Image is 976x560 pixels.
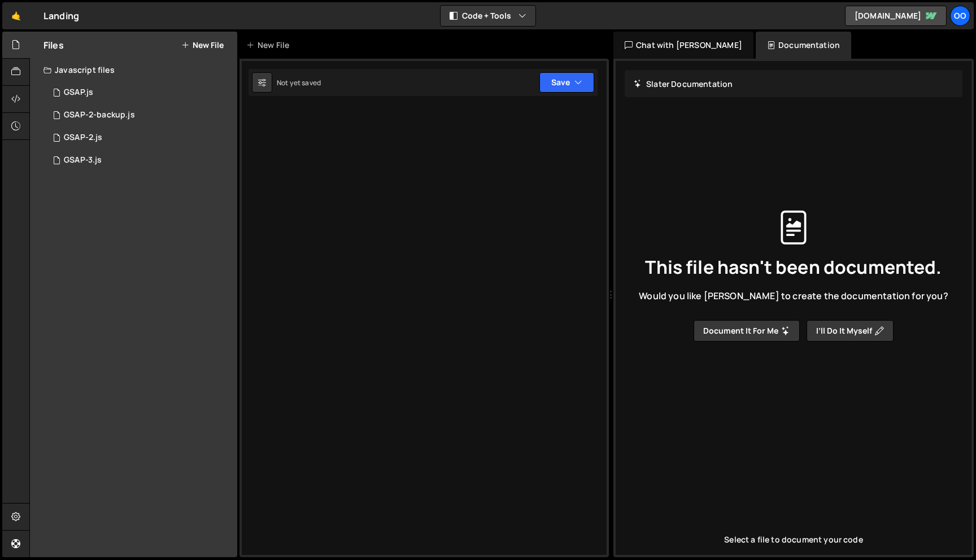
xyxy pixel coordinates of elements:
[613,32,753,59] div: Chat with [PERSON_NAME]
[181,41,224,50] button: New File
[539,72,594,93] button: Save
[694,320,800,342] button: Document it for me
[950,6,970,26] a: OO
[43,126,237,149] div: 15183/40971.js
[246,40,294,51] div: New File
[756,32,851,59] div: Documentation
[277,78,321,88] div: Not yet saved
[43,9,79,23] div: Landing
[807,320,894,342] button: I’ll do it myself
[43,104,237,126] div: 15183/42435.js
[64,155,102,165] div: GSAP-3.js
[30,59,237,81] div: Javascript files
[43,39,64,51] h2: Files
[64,133,102,143] div: GSAP-2.js
[645,258,942,276] span: This file hasn't been documented.
[43,81,237,104] div: 15183/39805.js
[64,88,93,98] div: GSAP.js
[634,78,733,89] h2: Slater Documentation
[441,6,535,26] button: Code + Tools
[639,290,948,302] span: Would you like [PERSON_NAME] to create the documentation for you?
[2,2,30,29] a: 🤙
[64,110,135,120] div: GSAP-2-backup.js
[845,6,947,26] a: [DOMAIN_NAME]
[43,149,237,172] div: 15183/41658.js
